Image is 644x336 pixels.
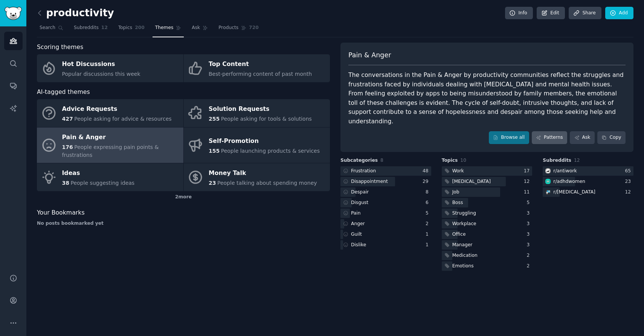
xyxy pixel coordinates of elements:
[452,221,476,227] div: Workplace
[452,231,466,238] div: Office
[527,263,533,270] div: 2
[62,144,159,158] span: People expressing pain points & frustrations
[452,168,464,175] div: Work
[351,189,369,196] div: Despair
[184,163,330,191] a: Money Talk23People talking about spending money
[70,180,134,186] span: People suggesting ideas
[537,7,565,20] a: Edit
[527,199,533,206] div: 5
[340,177,431,186] a: Disappointment29
[184,99,330,127] a: Solution Requests255People asking for tools & solutions
[249,25,259,31] span: 720
[543,187,633,197] a: ADHDr/[MEDICAL_DATA]12
[442,251,533,260] a: Medication2
[569,7,601,20] a: Share
[340,166,431,176] a: Frustration48
[545,179,551,184] img: adhdwomen
[340,187,431,197] a: Despair8
[442,240,533,250] a: Manager3
[351,210,361,217] div: Pain
[209,103,312,115] div: Solution Requests
[37,163,183,191] a: Ideas38People suggesting ideas
[340,219,431,229] a: Anger2
[442,177,533,186] a: [MEDICAL_DATA]12
[527,210,533,217] div: 3
[524,178,533,185] div: 12
[442,157,458,164] span: Topics
[37,220,330,227] div: No posts bookmarked yet
[209,135,320,147] div: Self-Promotion
[426,210,431,217] div: 5
[442,219,533,229] a: Workplace3
[442,198,533,207] a: Boss5
[340,209,431,218] a: Pain5
[62,71,140,77] span: Popular discussions this week
[524,168,533,175] div: 17
[192,25,200,31] span: Ask
[423,178,431,185] div: 29
[545,168,551,173] img: antiwork
[426,189,431,196] div: 8
[221,148,320,154] span: People launching products & services
[209,58,312,71] div: Top Content
[209,116,220,122] span: 255
[442,209,533,218] a: Struggling3
[37,54,183,82] a: Hot DiscussionsPopular discussions this week
[221,116,312,122] span: People asking for tools & solutions
[574,158,580,163] span: 12
[351,168,376,175] div: Frustration
[218,25,238,31] span: Products
[62,167,135,180] div: Ideas
[62,144,73,150] span: 176
[625,189,633,196] div: 12
[351,199,368,206] div: Disgust
[489,131,529,144] a: Browse all
[340,157,378,164] span: Subcategories
[625,178,633,185] div: 23
[348,51,391,60] span: Pain & Anger
[452,178,491,185] div: [MEDICAL_DATA]
[527,242,533,249] div: 3
[340,240,431,250] a: Dislike1
[209,167,317,180] div: Money Talk
[37,127,183,163] a: Pain & Anger176People expressing pain points & frustrations
[37,43,83,52] span: Scoring themes
[101,25,108,31] span: 12
[37,191,330,203] div: 2 more
[545,189,551,195] img: ADHD
[209,148,220,154] span: 155
[37,22,66,37] a: Search
[351,178,388,185] div: Disappointment
[527,231,533,238] div: 3
[351,242,366,249] div: Dislike
[452,210,476,217] div: Struggling
[570,131,595,144] a: Ask
[62,58,140,71] div: Hot Discussions
[348,71,626,126] div: The conversations in the Pain & Anger by productivity communities reflect the struggles and frust...
[380,158,383,163] span: 8
[625,168,633,175] div: 65
[553,178,585,185] div: r/ adhdwomen
[423,168,431,175] div: 48
[74,116,171,122] span: People asking for advice & resources
[351,221,365,227] div: Anger
[426,231,431,238] div: 1
[452,252,478,259] div: Medication
[184,127,330,163] a: Self-Promotion155People launching products & services
[74,25,99,31] span: Subreddits
[442,261,533,271] a: Emotions2
[37,208,85,218] span: Your Bookmarks
[340,198,431,207] a: Disgust6
[442,187,533,197] a: Job11
[452,199,463,206] div: Boss
[135,25,145,31] span: 200
[426,242,431,249] div: 1
[426,221,431,227] div: 2
[155,25,174,31] span: Themes
[527,221,533,227] div: 3
[452,189,459,196] div: Job
[184,54,330,82] a: Top ContentBest-performing content of past month
[452,263,474,270] div: Emotions
[62,116,73,122] span: 427
[543,166,633,176] a: antiworkr/antiwork65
